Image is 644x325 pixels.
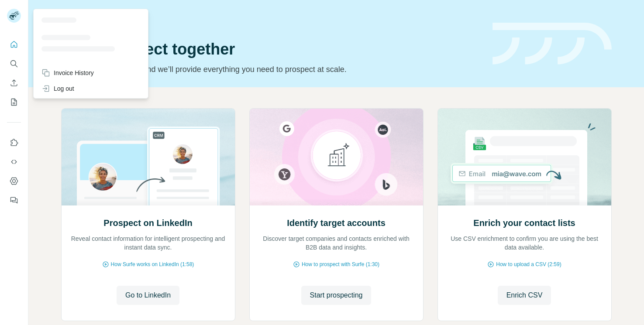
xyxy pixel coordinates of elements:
button: Enrich CSV [7,75,21,91]
button: Dashboard [7,173,21,189]
p: Reveal contact information for intelligent prospecting and instant data sync. [70,234,226,252]
h2: Prospect on LinkedIn [103,217,192,229]
img: Identify target accounts [249,109,424,205]
button: Go to LinkedIn [117,286,179,305]
button: Quick start [7,37,21,52]
button: Search [7,56,21,72]
p: Use CSV enrichment to confirm you are using the best data available. [447,234,603,252]
img: banner [492,23,612,65]
span: Enrich CSV [506,290,543,301]
span: How to upload a CSV (2:59) [496,260,561,268]
button: Feedback [7,192,21,208]
img: Prospect on LinkedIn [61,109,235,205]
button: Use Surfe on LinkedIn [7,135,21,151]
span: How Surfe works on LinkedIn (1:58) [111,260,194,268]
h1: Let’s prospect together [61,41,482,58]
h2: Enrich your contact lists [473,217,575,229]
p: Pick your starting point and we’ll provide everything you need to prospect at scale. [61,63,482,75]
span: Go to LinkedIn [125,290,171,301]
button: Enrich CSV [498,286,551,305]
div: Log out [41,84,74,93]
span: Start prospecting [310,290,363,301]
button: My lists [7,94,21,110]
p: Discover target companies and contacts enriched with B2B data and insights. [258,234,414,252]
div: Invoice History [41,68,94,77]
div: Quick start [61,16,482,25]
button: Start prospecting [301,286,372,305]
img: Enrich your contact lists [437,109,612,205]
button: Use Surfe API [7,154,21,170]
span: How to prospect with Surfe (1:30) [302,260,379,268]
h2: Identify target accounts [287,217,386,229]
